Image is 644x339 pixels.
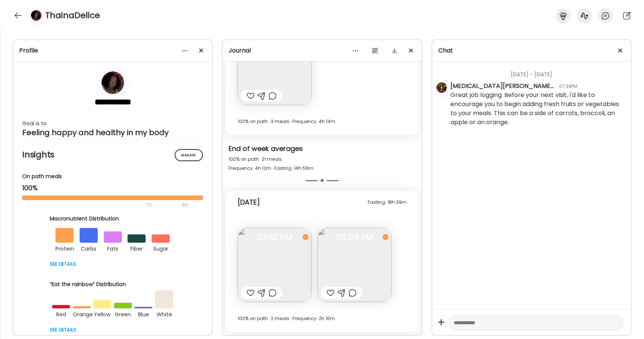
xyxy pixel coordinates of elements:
div: Chat [438,46,625,55]
div: 100% [22,183,203,193]
div: carbs [80,243,98,253]
div: Great job logging. Before your next visit, I'd like to encourage you to begin adding fresh fruits... [450,91,625,127]
div: 70 [22,200,180,210]
img: images%2FNMGV04ubAiPD6oOjSNSwIyynlzF2%2FgykAypDsOcor0MvUASRD%2F30Dq7QB5cojjsgjU5qo6_240 [318,228,392,302]
div: fiber [128,243,146,253]
span: 03:42 PM [238,234,312,240]
div: blue [134,308,152,319]
div: 100% on path · 2 meals · Frequency: 2h 16m [238,314,406,323]
img: avatars%2FNMGV04ubAiPD6oOjSNSwIyynlzF2 [101,71,124,94]
div: Feeling happy and healthy in my body [22,128,203,137]
div: Profile [19,46,206,55]
div: yellow [93,308,111,319]
div: orange [73,308,91,319]
img: images%2FNMGV04ubAiPD6oOjSNSwIyynlzF2%2FdmRKBpBDxvKi4IMBAY0H%2FzrfBsR1IHcGXBGwFEYwA_240 [238,228,312,302]
img: avatars%2Fv2nKY2pVy9Qc3FMsQEBzKJRJ8KT2 [437,82,447,93]
div: [DATE] - [DATE] [450,62,625,82]
div: Macronutrient Distribution [50,215,176,223]
div: End of week averages [229,144,415,155]
div: fats [104,243,122,253]
div: Journal [229,46,415,55]
div: sugar [152,243,170,253]
div: 100% on path · 3 meals · Frequency: 4h 14m [238,117,406,126]
div: “Eat the rainbow” Distribution [50,280,176,288]
img: images%2FNMGV04ubAiPD6oOjSNSwIyynlzF2%2FCXvJ1TWEGTXGbJnIf0KJ%2FcUieO2iz2FYXWyYM8EIw_240 [238,31,312,105]
div: red [52,308,70,319]
div: 90 [181,200,189,210]
h4: ThainaDelice [45,9,100,22]
div: [MEDICAL_DATA][PERSON_NAME] [PERSON_NAME] [450,82,556,91]
img: avatars%2FNMGV04ubAiPD6oOjSNSwIyynlzF2 [31,10,41,21]
span: 05:59 PM [318,234,392,240]
div: [DATE] [238,198,260,207]
div: 07:39PM [559,83,578,90]
div: white [155,308,173,319]
div: protein [55,243,74,253]
div: Fasting: 18h 39m [368,198,407,207]
h2: Insights [22,149,203,160]
div: Goal is to [22,119,203,128]
div: 100% on path · 21 meals Frequency: 4h 12m · Fasting: 14h 56m [229,155,415,173]
div: Manage [175,149,203,161]
div: green [114,308,132,319]
div: On path meals [22,173,203,180]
